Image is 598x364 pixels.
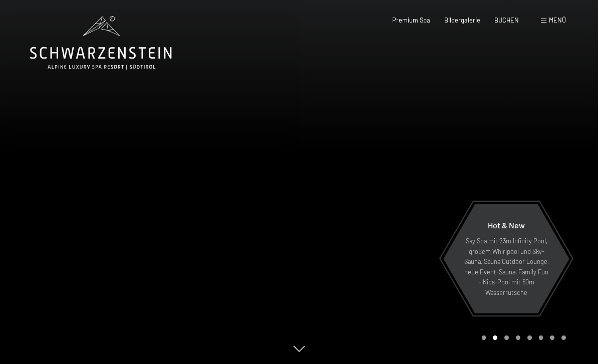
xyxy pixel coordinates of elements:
[516,335,520,340] div: Carousel Page 4
[478,335,566,340] div: Carousel Pagination
[549,16,566,24] span: Menü
[539,335,543,340] div: Carousel Page 6
[504,335,509,340] div: Carousel Page 3
[550,335,554,340] div: Carousel Page 7
[494,16,519,24] a: BUCHEN
[493,335,497,340] div: Carousel Page 2 (Current Slide)
[463,236,550,297] p: Sky Spa mit 23m Infinity Pool, großem Whirlpool und Sky-Sauna, Sauna Outdoor Lounge, neue Event-S...
[444,16,480,24] a: Bildergalerie
[488,220,525,230] span: Hot & New
[527,335,532,340] div: Carousel Page 5
[392,16,430,24] a: Premium Spa
[443,204,570,314] a: Hot & New Sky Spa mit 23m Infinity Pool, großem Whirlpool und Sky-Sauna, Sauna Outdoor Lounge, ne...
[561,335,566,340] div: Carousel Page 8
[482,335,486,340] div: Carousel Page 1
